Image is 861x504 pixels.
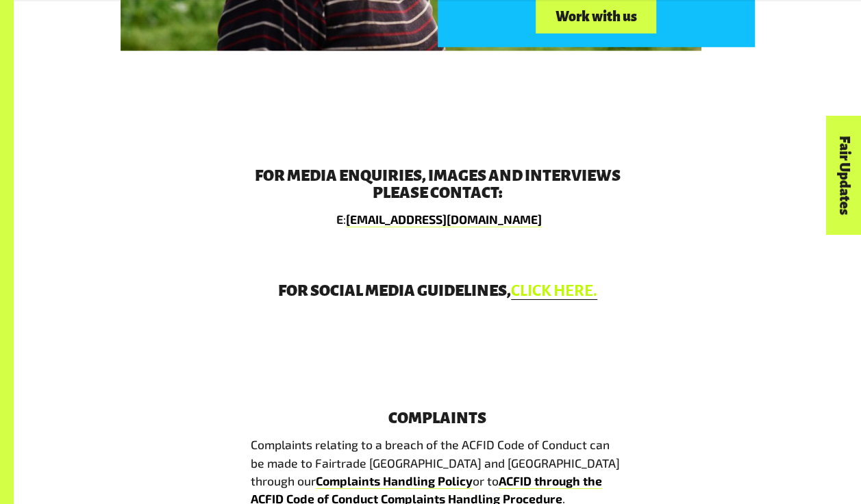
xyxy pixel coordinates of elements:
h4: For Social media guidelines, [251,283,625,300]
strong: E [336,212,343,227]
a: click here. [511,282,597,300]
p: : [251,210,625,228]
a: Complaints Handling Policy [316,473,473,489]
h4: Complaints [251,410,625,427]
h4: For media enquiries, images and interviews please contact: [251,168,625,202]
a: [EMAIL_ADDRESS][DOMAIN_NAME] [346,212,542,227]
